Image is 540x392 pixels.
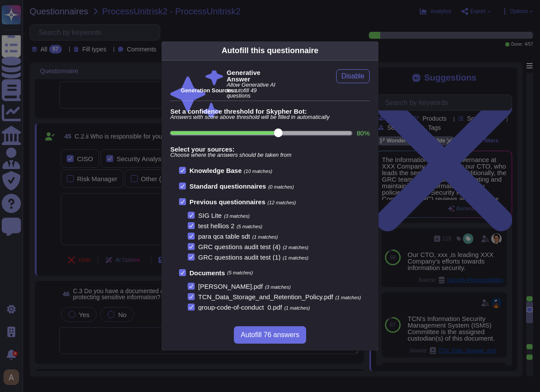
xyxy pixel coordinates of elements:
[222,45,318,57] div: Autofill this questionnaire
[283,245,308,250] span: (2 matches)
[252,234,278,240] span: (1 matches)
[341,73,364,80] span: Disable
[226,69,279,82] b: Generative Answer
[198,304,282,311] span: group-code-of-conduct_0.pdf
[189,167,242,174] b: Knowledge Base
[198,283,263,290] span: [PERSON_NAME].pdf
[198,253,280,261] span: GRC questions audit test (1)
[170,152,370,158] span: Choose where the answers should be taken from
[198,243,280,250] span: GRC questions audit test (4)
[198,212,222,219] span: SIG Lite
[198,233,250,240] span: para qca table sdt
[234,326,306,344] button: Autofill 76 answers
[336,69,370,83] button: Disable
[189,270,225,276] b: Documents
[357,130,370,136] label: 80 %
[189,182,266,190] b: Standard questionnaires
[335,295,361,300] span: (1 matches)
[189,198,265,206] b: Previous questionnaires
[268,184,294,189] span: (0 matches)
[267,200,296,205] span: (12 matches)
[170,146,370,152] b: Select your sources:
[170,108,370,115] b: Set a confidence threshold for Skypher Bot:
[198,293,333,301] span: TCN_Data_Storage_and_Retention_Policy.pdf
[283,255,308,260] span: (1 matches)
[198,222,234,230] span: test hellios 2
[241,331,299,338] span: Autofill 76 answers
[284,305,310,311] span: (1 matches)
[236,224,262,229] span: (5 matches)
[170,115,370,120] span: Answers with score above threshold will be filled in automatically
[227,270,253,275] span: (5 matches)
[244,169,272,174] span: (10 matches)
[181,87,237,94] b: Generation Sources :
[265,284,290,290] span: (3 matches)
[224,213,250,219] span: (3 matches)
[226,82,279,99] span: Allow Generative AI to autofill 49 questions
